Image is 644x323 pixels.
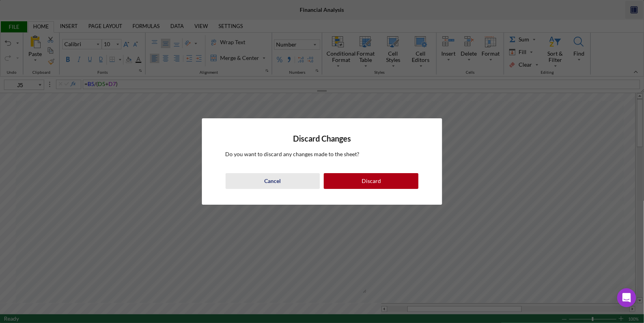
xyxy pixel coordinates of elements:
div: Discard [362,173,381,189]
div: Cancel [265,173,281,189]
div: Open Intercom Messenger [617,288,636,307]
h4: Discard Changes [226,134,419,143]
button: Discard [324,173,418,189]
span: Do you want to discard any changes made to the sheet? [226,151,360,157]
button: Cancel [226,173,320,189]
